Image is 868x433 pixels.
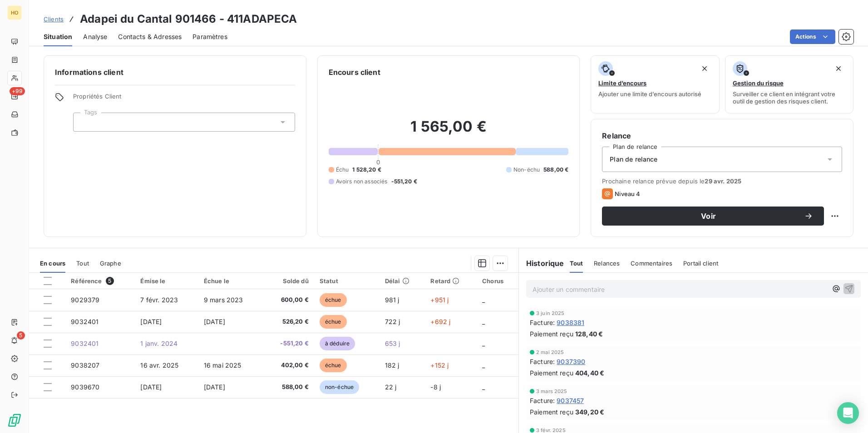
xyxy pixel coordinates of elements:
span: à déduire [320,337,355,350]
button: Gestion du risqueSurveiller ce client en intégrant votre outil de gestion des risques client. [725,55,853,113]
button: Actions [790,30,835,44]
span: Plan de relance [610,155,657,164]
span: 0 [376,158,380,166]
span: 182 j [385,361,399,369]
span: 9037457 [557,396,584,405]
button: Limite d’encoursAjouter une limite d’encours autorisé [591,55,719,113]
div: Open Intercom Messenger [837,402,859,424]
span: [DATE] [204,383,225,391]
span: Portail client [683,260,718,267]
span: Niveau 4 [615,190,640,197]
span: Échu [336,166,349,174]
span: 9039670 [71,383,99,391]
span: Non-échu [513,166,540,174]
span: Ajouter une limite d’encours autorisé [598,90,701,98]
span: Analyse [83,32,107,41]
span: -8 j [430,383,441,391]
span: échue [320,359,347,372]
span: 600,00 € [269,295,309,305]
span: échue [320,315,347,329]
span: Voir [613,212,804,220]
span: 3 mars 2025 [536,389,567,394]
span: Tout [76,260,89,267]
span: 9037390 [557,357,585,366]
span: Propriétés Client [73,93,295,105]
span: 9029379 [71,296,99,304]
span: 9 mars 2023 [204,296,243,304]
span: 3 juin 2025 [536,310,565,316]
div: Référence [71,277,129,285]
span: 2 mai 2025 [536,349,564,355]
span: Gestion du risque [733,79,784,87]
div: Émise le [140,277,193,285]
span: 9032401 [71,318,99,325]
h2: 1 565,00 € [329,118,569,145]
span: Graphe [100,260,121,267]
span: +99 [10,87,25,95]
span: Paiement reçu [530,368,573,378]
span: 526,20 € [269,317,309,326]
span: Limite d’encours [598,79,646,87]
span: Situation [44,32,72,41]
div: Statut [320,277,374,285]
span: +951 j [430,296,449,304]
span: 9038381 [557,318,584,327]
a: Clients [44,15,64,24]
span: +692 j [430,318,450,325]
span: Prochaine relance prévue depuis le [602,177,842,185]
span: 9032401 [71,340,99,347]
span: Facture : [530,357,555,366]
span: [DATE] [204,318,225,325]
span: 588,00 € [543,166,568,174]
h6: Relance [602,130,842,141]
span: Paiement reçu [530,329,573,339]
span: 7 févr. 2023 [140,296,178,304]
h6: Historique [519,258,564,269]
span: Paramètres [192,32,227,41]
span: -551,20 € [391,177,417,186]
div: Délai [385,277,420,285]
span: Avoirs non associés [336,177,388,186]
span: Commentaires [631,260,672,267]
span: Relances [594,260,620,267]
span: Surveiller ce client en intégrant votre outil de gestion des risques client. [733,90,846,105]
span: 722 j [385,318,400,325]
div: Échue le [204,277,258,285]
span: 5 [106,277,114,285]
button: Voir [602,207,824,226]
span: _ [482,296,485,304]
span: 3 févr. 2025 [536,428,566,433]
span: 1 528,20 € [352,166,381,174]
span: 29 avr. 2025 [705,177,741,185]
span: 128,40 € [575,329,603,339]
span: échue [320,293,347,307]
span: 653 j [385,340,400,347]
span: +152 j [430,361,449,369]
span: _ [482,318,485,325]
div: Chorus [482,277,513,285]
span: [DATE] [140,318,162,325]
span: En cours [40,260,65,267]
input: Ajouter une valeur [81,118,88,126]
span: Facture : [530,396,555,405]
h3: Adapei du Cantal 901466 - 411ADAPECA [80,11,297,27]
span: 22 j [385,383,397,391]
span: Paiement reçu [530,407,573,417]
div: Retard [430,277,471,285]
div: Solde dû [269,277,309,285]
span: Tout [570,260,583,267]
h6: Informations client [55,67,295,78]
span: 588,00 € [269,383,309,392]
span: _ [482,361,485,369]
span: 349,20 € [575,407,604,417]
span: 1 janv. 2024 [140,340,178,347]
span: 5 [17,331,25,340]
img: Logo LeanPay [7,413,22,428]
span: Facture : [530,318,555,327]
span: 402,00 € [269,361,309,370]
span: non-échue [320,380,359,394]
span: Contacts & Adresses [118,32,182,41]
span: 404,40 € [575,368,604,378]
div: HO [7,5,22,20]
span: Clients [44,15,64,23]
